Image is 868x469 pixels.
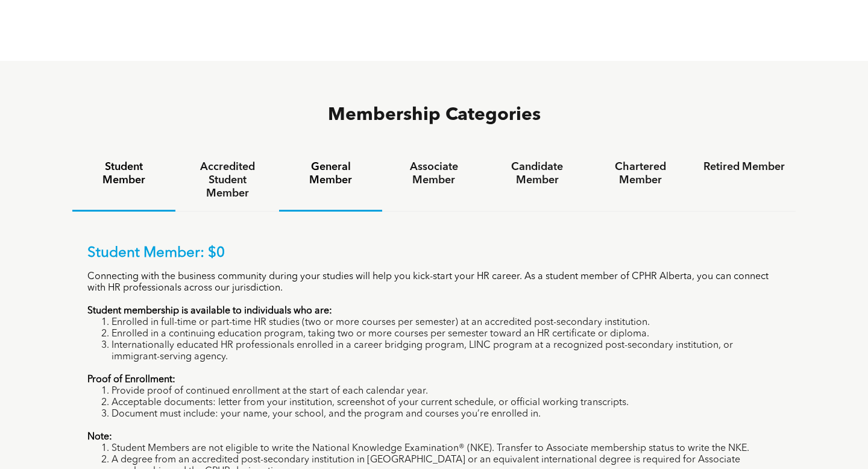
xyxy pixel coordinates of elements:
h4: Candidate Member [497,160,578,187]
li: Provide proof of continued enrollment at the start of each calendar year. [112,386,781,397]
h4: Student Member [83,160,165,187]
p: Student Member: $0 [87,245,781,262]
h4: Accredited Student Member [186,160,268,200]
span: Membership Categories [328,106,541,124]
h4: Associate Member [393,160,474,187]
li: Document must include: your name, your school, and the program and courses you’re enrolled in. [112,409,781,420]
strong: Proof of Enrollment: [87,375,175,385]
li: Enrolled in full-time or part-time HR studies (two or more courses per semester) at an accredited... [112,317,781,329]
li: Student Members are not eligible to write the National Knowledge Examination® (NKE). Transfer to ... [112,443,781,455]
li: Acceptable documents: letter from your institution, screenshot of your current schedule, or offic... [112,397,781,409]
h4: Chartered Member [600,160,681,187]
h4: Retired Member [703,160,785,174]
li: Internationally educated HR professionals enrolled in a career bridging program, LINC program at ... [112,340,781,363]
strong: Student membership is available to individuals who are: [87,306,332,316]
li: Enrolled in a continuing education program, taking two or more courses per semester toward an HR ... [112,329,781,340]
strong: Note: [87,432,112,442]
h4: General Member [290,160,371,187]
p: Connecting with the business community during your studies will help you kick-start your HR caree... [87,271,781,294]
